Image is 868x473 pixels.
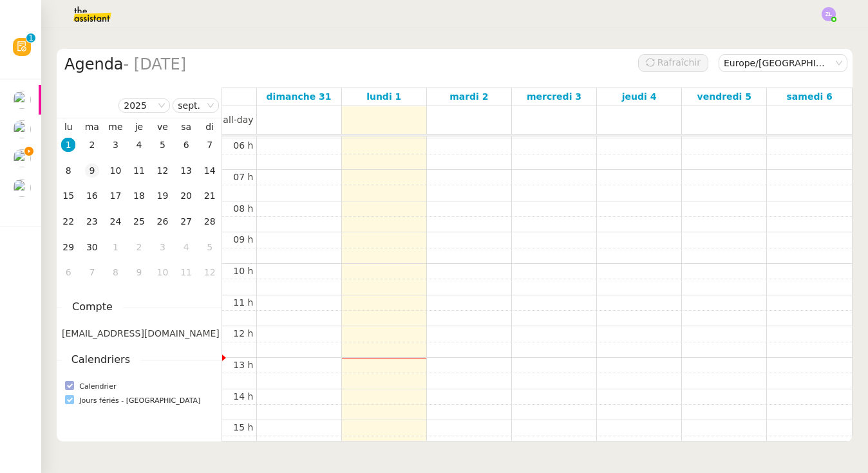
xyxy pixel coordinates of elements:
span: Jours fériés - [GEOGRAPHIC_DATA] [74,394,205,407]
div: 12 h [231,326,256,341]
td: 15/09/2025 [57,183,80,209]
td: 30/09/2025 [80,235,104,261]
div: 22 [61,214,75,228]
td: 10/10/2025 [151,260,175,286]
td: 07/09/2025 [198,133,222,158]
td: 02/09/2025 [80,133,104,158]
span: Compte [62,299,123,316]
img: svg [822,7,836,21]
div: 24 [108,214,122,228]
div: 12 [156,163,170,178]
td: 02/10/2025 [127,235,151,261]
div: 06 h [231,138,256,153]
a: 3 septembre 2025 [524,88,584,106]
td: 20/09/2025 [175,183,198,209]
div: 3 [156,240,170,254]
td: 01/09/2025 [57,133,80,158]
a: 6 septembre 2025 [784,88,835,106]
td: 27/09/2025 [175,209,198,235]
div: 6 [61,265,75,279]
img: users%2Fx9OnqzEMlAUNG38rkK8jkyzjKjJ3%2Favatar%2F1516609952611.jpeg [13,120,31,138]
div: 23 [85,214,99,228]
div: 11 h [231,295,256,310]
img: users%2F0G3Vvnvi3TQv835PC6wL0iK4Q012%2Favatar%2F85e45ffa-4efd-43d5-9109-2e66efd3e965 [13,179,31,197]
div: 10 [156,265,170,279]
div: 10 h [231,264,256,279]
td: 13/09/2025 [175,158,198,184]
span: all-day [220,113,256,127]
td: 14/09/2025 [198,158,222,184]
div: 18 [132,189,146,203]
a: 4 septembre 2025 [619,88,659,106]
th: dim. [198,121,222,133]
span: Calendriers [61,351,140,369]
th: mar. [80,121,104,133]
div: 14 h [231,389,256,404]
td: 11/09/2025 [127,158,151,184]
p: 1 [28,33,33,45]
div: 9 [85,163,99,178]
td: 03/10/2025 [151,235,175,261]
div: 25 [132,214,146,228]
div: 30 [85,240,99,254]
div: 12 [203,265,217,279]
td: 05/09/2025 [151,133,175,158]
img: users%2FrZ9hsAwvZndyAxvpJrwIinY54I42%2Favatar%2FChatGPT%20Image%201%20aou%CC%82t%202025%2C%2011_1... [13,149,31,167]
div: 28 [203,214,217,228]
div: 13 [179,163,193,178]
div: 29 [61,240,75,254]
div: 5 [156,138,170,152]
a: 2 septembre 2025 [447,88,491,106]
td: 16/09/2025 [80,183,104,209]
div: 15 h [231,420,256,435]
td: 12/10/2025 [198,260,222,286]
div: 1 [108,240,122,254]
td: 22/09/2025 [57,209,80,235]
td: 06/09/2025 [175,133,198,158]
nz-select-item: 2025 [124,99,165,112]
td: 12/09/2025 [151,158,175,184]
div: 15 [61,189,75,203]
td: 18/09/2025 [127,183,151,209]
div: 3 [108,138,122,152]
div: 7 [85,265,99,279]
a: 31 août 2025 [264,88,334,106]
div: 4 [179,240,193,254]
td: 08/09/2025 [57,158,80,184]
div: 2 [85,138,99,152]
nz-select-item: Europe/Paris [724,55,842,71]
td: 17/09/2025 [104,183,127,209]
div: 7 [203,138,217,152]
td: 19/09/2025 [151,183,175,209]
td: 03/09/2025 [104,133,127,158]
td: 09/10/2025 [127,260,151,286]
td: 26/09/2025 [151,209,175,235]
td: 10/09/2025 [104,158,127,184]
td: 23/09/2025 [80,209,104,235]
td: 21/09/2025 [198,183,222,209]
th: lun. [57,121,80,133]
td: 08/10/2025 [104,260,127,286]
div: 26 [156,214,170,228]
span: Agenda [64,55,124,73]
th: ven. [151,121,175,133]
img: users%2FLb8tVVcnxkNxES4cleXP4rKNCSJ2%2Favatar%2F2ff4be35-2167-49b6-8427-565bfd2dd78c [13,91,31,109]
div: 2 [132,240,146,254]
div: 13 h [231,358,256,373]
div: 5 [203,240,217,254]
td: 01/10/2025 [104,235,127,261]
span: [EMAIL_ADDRESS][DOMAIN_NAME] [62,328,220,339]
div: 11 [132,163,146,178]
div: 6 [179,138,193,152]
td: 05/10/2025 [198,235,222,261]
td: 11/10/2025 [175,260,198,286]
nz-select-item: sept. [178,99,214,112]
div: 21 [203,189,217,203]
div: 16 [85,189,99,203]
div: 17 [108,189,122,203]
div: 07 h [231,170,256,185]
div: 14 [203,163,217,178]
th: sam. [175,121,198,133]
div: 27 [179,214,193,228]
td: 25/09/2025 [127,209,151,235]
